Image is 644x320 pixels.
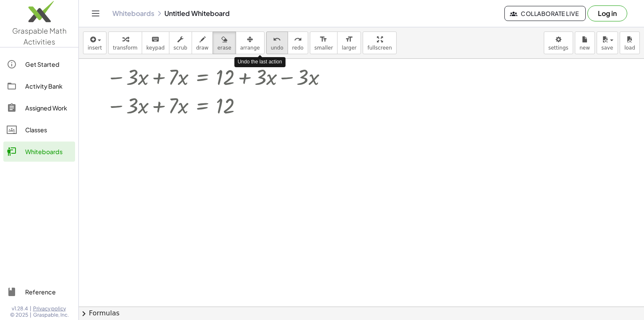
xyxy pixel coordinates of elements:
span: smaller [314,45,333,51]
span: draw [196,45,209,51]
span: | [30,312,31,318]
a: Classes [3,120,75,140]
span: v1.28.4 [12,305,28,312]
button: Collaborate Live [504,6,586,21]
button: settings [544,31,573,54]
div: Reference [25,287,72,297]
span: fullscreen [367,45,392,51]
button: new [575,31,595,54]
span: insert [88,45,102,51]
button: chevron_rightFormulas [79,307,644,320]
button: save [597,31,618,54]
span: arrange [240,45,260,51]
button: keyboardkeypad [142,31,169,54]
i: redo [294,34,302,45]
button: Log in [587,5,627,21]
i: keyboard [151,34,159,45]
div: Undo the last action [234,57,286,67]
a: Whiteboards [3,142,75,162]
span: | [30,305,31,312]
span: redo [292,45,304,51]
a: Activity Bank [3,76,75,96]
button: undoundo [266,31,288,54]
div: Assigned Work [25,103,72,113]
span: erase [217,45,231,51]
span: scrub [174,45,187,51]
span: larger [342,45,356,51]
div: Activity Bank [25,81,72,91]
button: load [620,31,640,54]
button: format_sizelarger [337,31,361,54]
button: arrange [236,31,265,54]
span: transform [113,45,138,51]
a: Reference [3,282,75,302]
button: transform [108,31,142,54]
button: draw [192,31,213,54]
button: fullscreen [363,31,396,54]
i: format_size [345,34,353,45]
span: chevron_right [79,309,89,319]
div: Get Started [25,59,72,69]
button: insert [83,31,106,54]
span: Graspable, Inc. [33,312,69,318]
a: Whiteboards [112,9,154,18]
span: settings [548,45,569,51]
a: Assigned Work [3,98,75,118]
a: Privacy policy [33,305,69,312]
button: Toggle navigation [89,7,102,20]
i: undo [273,34,281,45]
button: redoredo [288,31,308,54]
button: scrub [169,31,192,54]
a: Get Started [3,54,75,74]
span: save [601,45,613,51]
span: load [624,45,635,51]
span: keypad [146,45,165,51]
span: © 2025 [10,312,28,318]
span: new [579,45,590,51]
span: Graspable Math Activities [12,26,67,46]
div: Whiteboards [25,147,72,157]
button: format_sizesmaller [310,31,338,54]
span: Collaborate Live [512,10,579,17]
div: Classes [25,125,72,135]
i: format_size [319,34,327,45]
span: undo [271,45,283,51]
button: erase [213,31,236,54]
